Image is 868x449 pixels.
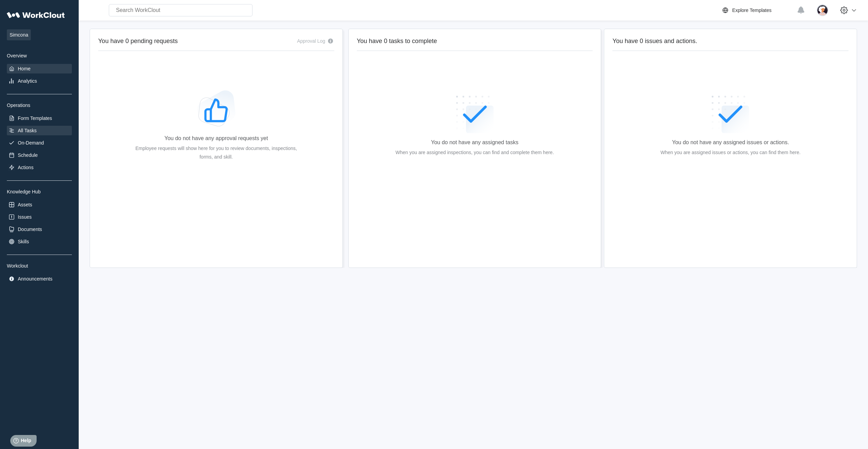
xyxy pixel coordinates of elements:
[612,37,848,45] h2: You have 0 issues and actions.
[7,237,72,246] a: Skills
[18,128,37,133] div: All Tasks
[7,29,31,40] span: Simcona
[18,140,44,146] div: On-Demand
[817,4,828,16] img: user-4.png
[18,202,32,207] div: Assets
[7,126,72,135] a: All Tasks
[396,148,554,157] div: When you are assigned inspections, you can find and complete them here.
[672,139,789,146] div: You do not have any assigned issues or actions.
[660,148,800,157] div: When you are assigned issues or actions, you can find them here.
[18,165,34,170] div: Actions
[18,276,52,282] div: Announcements
[7,138,72,148] a: On-Demand
[732,8,772,13] div: Explore Templates
[7,189,72,194] div: Knowledge Hub
[18,78,37,84] div: Analytics
[18,66,30,71] div: Home
[7,76,72,86] a: Analytics
[131,144,302,161] div: Employee requests will show here for you to review documents, inspections, forms, and skill.
[18,152,38,158] div: Schedule
[7,263,72,269] div: Workclout
[7,200,72,209] a: Assets
[431,139,519,146] div: You do not have any assigned tasks
[7,212,72,222] a: Issues
[7,53,72,58] div: Overview
[18,239,29,244] div: Skills
[7,224,72,234] a: Documents
[297,38,325,44] div: Approval Log
[7,103,72,108] div: Operations
[7,64,72,73] a: Home
[7,163,72,172] a: Actions
[7,113,72,123] a: Form Templates
[18,214,31,220] div: Issues
[98,37,178,45] h2: You have 0 pending requests
[18,115,52,121] div: Form Templates
[164,135,268,141] div: You do not have any approval requests yet
[18,227,42,232] div: Documents
[109,4,252,16] input: Search WorkClout
[7,274,72,284] a: Announcements
[357,37,593,45] h2: You have 0 tasks to complete
[7,150,72,160] a: Schedule
[721,6,793,14] a: Explore Templates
